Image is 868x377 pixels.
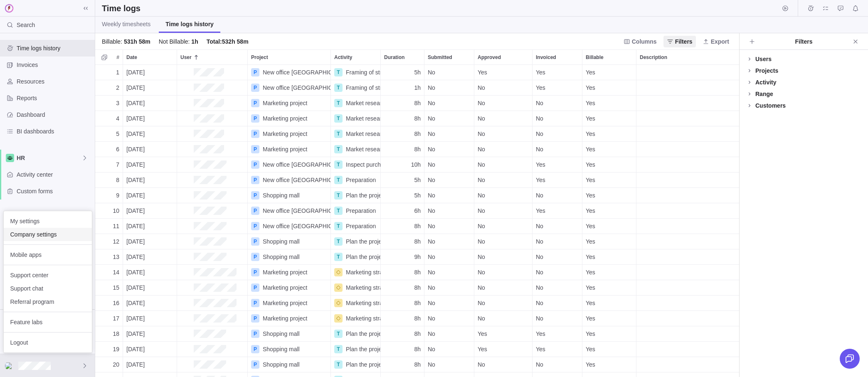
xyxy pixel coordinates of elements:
span: Referral program [10,298,85,306]
span: Logout [10,338,85,347]
a: Logout [4,336,92,349]
span: My settings [10,217,85,225]
span: Support center [10,271,85,279]
a: Support chat [4,282,92,295]
a: Feature labs [4,315,92,329]
img: Show [5,362,15,369]
a: Support center [4,269,92,282]
a: Mobile apps [4,248,92,261]
a: Company settings [4,228,92,241]
span: Company settings [10,230,85,239]
span: Support chat [10,284,85,293]
span: Mobile apps [10,251,85,259]
span: Feature labs [10,318,85,326]
a: Referral program [4,295,92,308]
div: Helen Smith [5,361,15,371]
a: My settings [4,214,92,228]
